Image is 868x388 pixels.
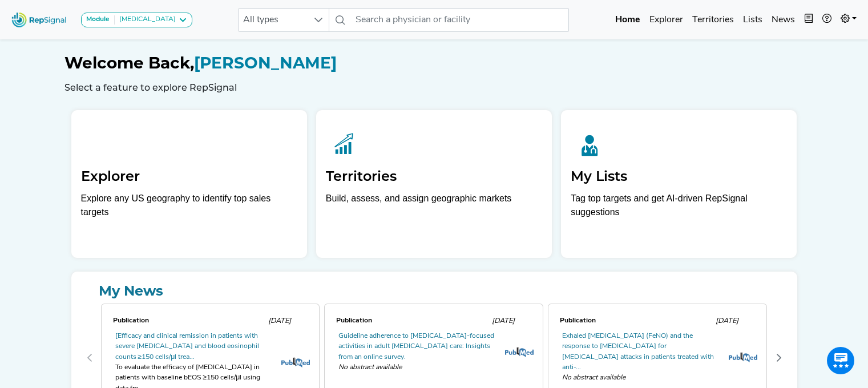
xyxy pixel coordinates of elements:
span: All types [239,9,307,31]
a: Home [611,9,645,31]
div: Explore any US geography to identify top sales targets [81,192,297,219]
span: [DATE] [492,317,515,325]
span: [DATE] [716,317,738,325]
button: Module[MEDICAL_DATA] [81,13,192,27]
h2: Explorer [81,168,297,185]
a: Guideline adherence to [MEDICAL_DATA]-focused activities in adult [MEDICAL_DATA] care: Insights f... [338,333,494,361]
a: My ListsTag top targets and get AI-driven RepSignal suggestions [561,110,797,258]
img: pubmed_logo.fab3c44c.png [505,347,534,357]
a: ExplorerExplore any US geography to identify top sales targets [71,110,307,258]
div: [MEDICAL_DATA] [115,15,176,25]
span: No abstract available [338,362,495,373]
p: Build, assess, and assign geographic markets [326,192,542,225]
a: Explorer [645,9,688,31]
h6: Select a feature to explore RepSignal [64,82,804,93]
img: pubmed_logo.fab3c44c.png [281,357,310,367]
span: No abstract available [562,373,718,383]
span: Welcome Back, [64,53,194,72]
span: Publication [113,317,149,324]
h2: Territories [326,168,542,185]
h1: [PERSON_NAME] [64,54,804,73]
a: Lists [738,9,767,31]
input: Search a physician or facility [351,8,569,32]
button: Intel Book [800,9,818,31]
button: Next Page [770,349,788,367]
a: Territories [688,9,738,31]
p: Tag top targets and get AI-driven RepSignal suggestions [571,192,787,225]
a: Exhaled [MEDICAL_DATA] (FeNO) and the response to [MEDICAL_DATA] for [MEDICAL_DATA] attacks in pa... [562,333,714,371]
a: News [767,9,800,31]
h2: My Lists [571,168,787,185]
span: Publication [560,317,596,324]
strong: Module [86,16,110,23]
a: My News [80,281,788,301]
a: [Efficacy and clinical remission in patients with severe [MEDICAL_DATA] and blood eosinophil coun... [115,333,259,361]
span: [DATE] [268,317,291,325]
a: TerritoriesBuild, assess, and assign geographic markets [316,110,552,258]
img: pubmed_logo.fab3c44c.png [729,352,757,362]
span: Publication [336,317,372,324]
